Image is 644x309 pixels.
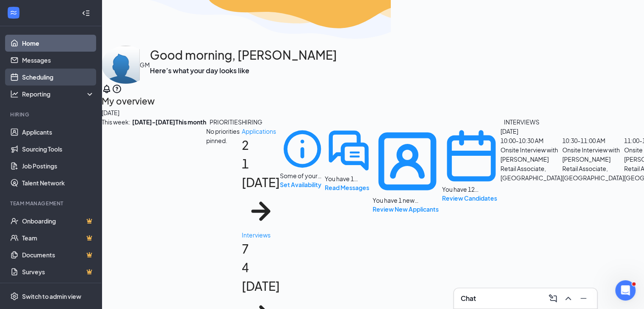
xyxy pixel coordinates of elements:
button: Set Availability [280,180,321,189]
div: 10:00 - 10:30 AM [500,136,562,145]
a: Talent Network [22,174,94,191]
div: 4 [DATE] [242,258,280,295]
svg: WorkstreamLogo [9,8,18,17]
svg: CalendarNew [442,127,500,185]
svg: Collapse [82,9,90,17]
div: You have 1 unread message(s) from active applicants [325,174,373,183]
svg: ComposeMessage [548,293,558,303]
button: Review New Applicants [373,204,439,214]
svg: Analysis [10,90,19,98]
svg: ChevronUp [563,293,573,303]
div: Onsite Interview with [PERSON_NAME] [562,145,624,164]
b: [DATE] - [DATE] [132,117,175,127]
button: ChevronUp [561,292,575,305]
div: Applications [242,127,280,136]
svg: Info [280,127,325,171]
a: OnboardingCrown [22,212,94,229]
div: This week : [102,117,175,127]
svg: ArrowRight [242,192,280,230]
svg: Settings [10,292,19,301]
div: Interviews [242,230,280,240]
div: Some of your managers have not set their interview availability yet [280,127,325,189]
div: PRIORITIES [210,117,242,127]
svg: Minimize [578,293,589,303]
div: You have 12 upcoming interviews [442,127,500,203]
iframe: Intercom live chat [615,280,636,301]
button: Read Messages [325,183,369,192]
img: Brice Hendryx [102,46,140,84]
div: Retail Associate , [GEOGRAPHIC_DATA] [500,164,562,182]
div: Switch to admin view [22,292,81,301]
div: Reporting [22,90,95,98]
a: Messages [22,52,94,69]
div: Retail Associate , [GEOGRAPHIC_DATA] [562,164,624,182]
a: Applications21 [DATE]ArrowRight [242,127,280,230]
div: GM [140,60,150,69]
button: Review Candidates [442,193,497,203]
a: TeamCrown [22,229,94,246]
a: Applicants [22,124,94,141]
div: You have 12 upcoming interviews [442,185,500,193]
div: 1 [DATE] [242,154,280,192]
b: This month [175,117,206,127]
div: You have 1 new applicants [373,196,442,204]
h1: Good morning, [PERSON_NAME] [150,46,337,64]
a: Sourcing Tools [22,141,94,157]
button: ComposeMessage [546,292,560,305]
a: SurveysCrown [22,263,94,280]
h3: Here’s what your day looks like [150,66,337,75]
svg: DoubleChatActive [325,127,373,174]
a: Scheduling [22,69,94,86]
a: Home [22,35,94,52]
div: No priorities pinned. [206,127,242,145]
div: INTERVIEWS [504,117,539,127]
h1: 2 [242,136,280,230]
div: HIRING [242,117,263,127]
a: DocumentsCrown [22,246,94,263]
svg: UserEntity [373,127,442,196]
a: Job Postings [22,157,94,174]
svg: QuestionInfo [112,84,122,94]
div: Onsite Interview with [PERSON_NAME] [500,145,562,164]
div: You have 1 new applicants [373,127,442,214]
svg: Notifications [102,84,112,94]
div: 10:30 - 11:00 AM [562,136,624,145]
div: Some of your managers have not set their interview availability yet [280,171,325,180]
h3: Chat [461,294,476,303]
button: Minimize [577,292,590,305]
div: Team Management [10,200,93,207]
div: You have 1 unread message(s) from active applicants [325,127,373,192]
div: Hiring [10,111,93,118]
